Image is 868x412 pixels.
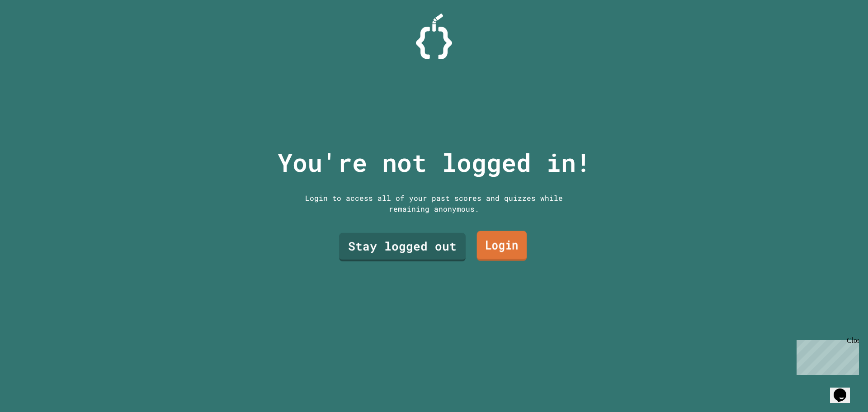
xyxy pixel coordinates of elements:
a: Login [477,231,527,261]
div: Login to access all of your past scores and quizzes while remaining anonymous. [298,193,570,214]
img: Logo.svg [416,14,452,59]
p: You're not logged in! [278,144,591,181]
a: Stay logged out [339,233,466,261]
iframe: chat widget [793,336,859,375]
iframe: chat widget [830,376,859,403]
div: Chat with us now!Close [4,4,62,57]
